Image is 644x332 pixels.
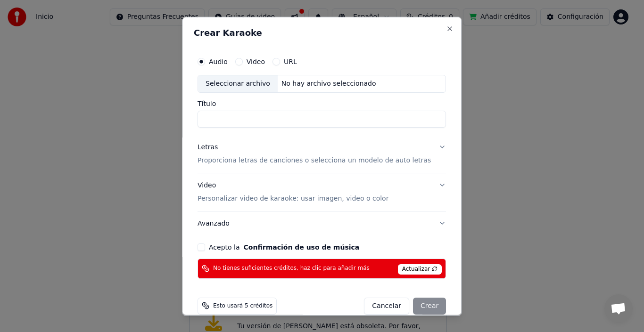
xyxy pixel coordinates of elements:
div: No hay archivo seleccionado [278,79,380,88]
label: Audio [209,58,228,65]
p: Personalizar video de karaoke: usar imagen, video o color [198,194,388,203]
span: Esto usará 5 créditos [213,302,272,309]
div: Seleccionar archivo [198,75,278,92]
label: Video [247,58,265,65]
button: Cancelar [364,297,410,314]
h2: Crear Karaoke [194,28,450,37]
label: Acepto la [209,243,359,250]
span: Actualizar [398,264,442,274]
div: Letras [198,142,218,152]
span: No tienes suficientes créditos, haz clic para añadir más [213,265,370,272]
button: Avanzado [198,211,446,235]
label: URL [284,58,297,65]
button: VideoPersonalizar video de karaoke: usar imagen, video o color [198,173,446,211]
button: LetrasProporciona letras de canciones o selecciona un modelo de auto letras [198,135,446,172]
div: Video [198,180,388,203]
p: Proporciona letras de canciones o selecciona un modelo de auto letras [198,155,431,165]
button: Acepto la [244,243,360,250]
label: Título [198,100,446,106]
